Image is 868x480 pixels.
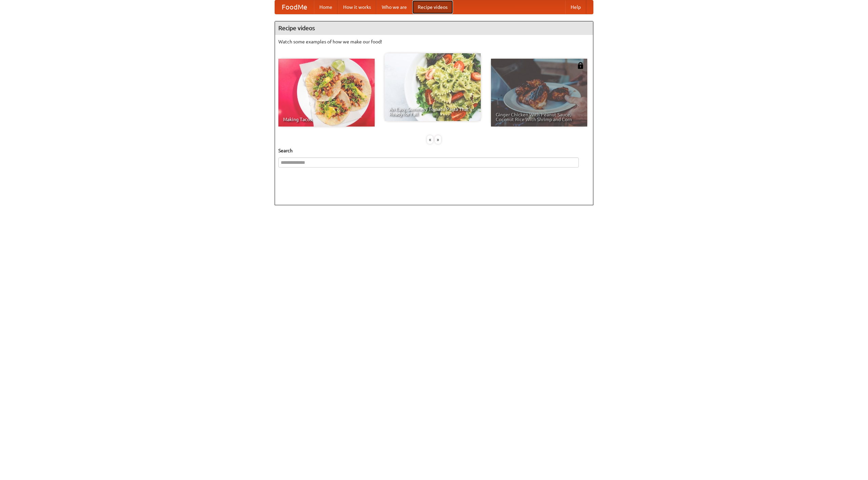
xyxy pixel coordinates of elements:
a: How it works [338,0,376,14]
a: FoodMe [275,0,314,14]
a: Home [314,0,338,14]
p: Watch some examples of how we make our food! [278,38,590,45]
h4: Recipe videos [275,21,593,35]
a: Help [565,0,586,14]
div: « [427,135,433,144]
a: Recipe videos [412,0,453,14]
img: 483408.png [577,62,584,69]
a: Who we are [376,0,412,14]
div: » [435,135,441,144]
h5: Search [278,147,590,154]
span: Making Tacos [283,117,370,122]
a: Making Tacos [278,59,375,127]
span: An Easy, Summery Tomato Pasta That's Ready for Fall [389,107,476,116]
a: An Easy, Summery Tomato Pasta That's Ready for Fall [384,53,481,121]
